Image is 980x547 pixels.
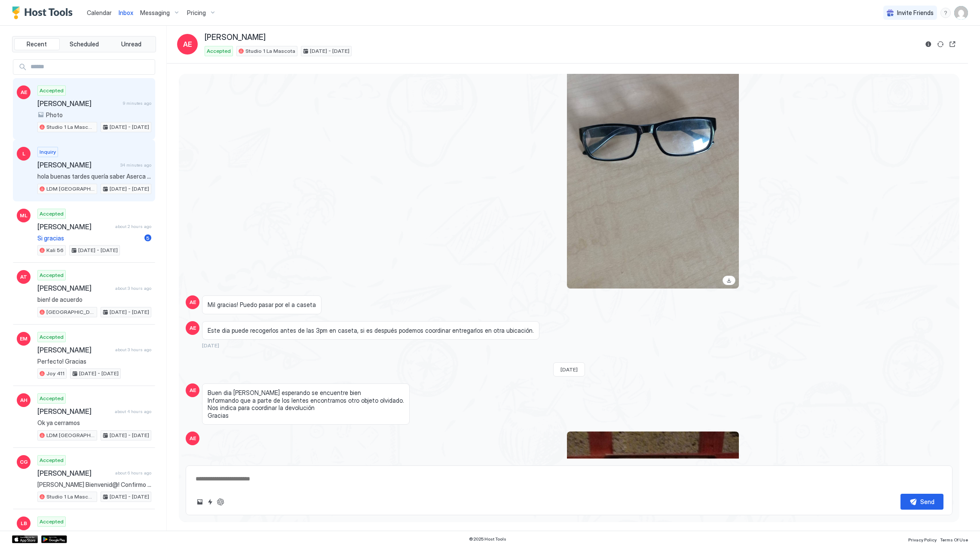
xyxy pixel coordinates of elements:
span: about 6 hours ago [115,470,151,476]
span: Accepted [40,333,64,341]
span: Invite Friends [897,9,934,17]
span: Perfecto! Gracias [37,358,151,365]
span: Buen dia [PERSON_NAME] esperando se encuentre bien Informando que a parte de los lentes encontram... [208,389,404,419]
span: [DATE] [560,366,578,373]
span: AT [20,273,27,281]
span: [PERSON_NAME] [37,161,117,169]
span: AE [190,435,196,442]
button: Quick reply [205,497,215,507]
button: ChatGPT Auto Reply [215,497,226,507]
span: Este dia puede recogerlos antes de las 3pm en caseta, si es después podemos coordinar entregarlos... [208,327,534,334]
span: L [22,150,25,158]
a: Inbox [119,8,133,17]
span: Ok ya cerramos [37,419,151,427]
a: Host Tools Logo [12,6,77,19]
span: [PERSON_NAME] [37,99,119,108]
span: Joy 411 [46,370,64,377]
button: Upload image [195,497,205,507]
span: Accepted [40,518,64,526]
span: Studio 1 La Mascota [245,47,295,55]
a: Calendar [87,8,112,17]
span: Accepted [40,395,64,402]
span: AE [190,386,196,394]
a: App Store [12,535,38,543]
span: Photo [46,111,63,119]
span: [DATE] [202,342,219,349]
span: [PERSON_NAME] Bienvenid@! Confirmo su reservación desde [GEOGRAPHIC_DATA][DATE] hasta [GEOGRAPHIC... [37,481,151,489]
span: LDM [GEOGRAPHIC_DATA] [46,185,95,193]
div: User profile [954,6,968,20]
a: Privacy Policy [908,535,937,544]
span: [PERSON_NAME] [37,222,112,231]
span: hola buenas tardes quería saber Aserca de la reservación [37,173,151,180]
span: Pricing [187,9,206,17]
span: Accepted [40,271,64,279]
span: Scheduled [70,40,99,48]
span: Kali 56 [46,246,64,254]
span: [PERSON_NAME] [37,469,112,477]
span: [DATE] - [DATE] [110,123,149,131]
span: AH [20,396,28,404]
span: Unread [121,40,141,48]
span: [DATE] - [DATE] [79,370,119,377]
span: LDM [GEOGRAPHIC_DATA] [46,432,95,439]
span: [DATE] - [DATE] [110,493,149,501]
input: Input Field [27,60,155,74]
span: AE [190,298,196,306]
span: CG [20,458,28,466]
button: Sync reservation [935,39,946,49]
button: Open reservation [947,39,958,49]
span: © 2025 Host Tools [469,536,506,542]
span: [DATE] - [DATE] [110,308,149,316]
span: [PERSON_NAME] [37,284,112,292]
button: Recent [14,38,60,50]
span: [DATE] - [DATE] [78,246,118,254]
span: Studio 1 La Mascota [46,123,95,131]
button: Reservation information [923,39,934,49]
span: [DATE] - [DATE] [310,47,349,55]
span: Studio 1 La Mascota [46,493,95,501]
span: Recent [27,40,47,48]
span: [GEOGRAPHIC_DATA][PERSON_NAME] A/C Wifi - New [46,308,95,316]
span: Accepted [40,210,64,218]
span: Inquiry [40,148,56,156]
span: Inbox [119,9,133,16]
div: tab-group [12,36,156,52]
span: [DATE] - [DATE] [110,432,149,439]
span: about 3 hours ago [115,286,151,291]
span: AE [190,324,196,332]
span: Mil gracias! Puedo pasar por el a caseta [208,301,316,309]
span: 5 [146,235,150,241]
span: EM [20,335,28,343]
span: [DATE] - [DATE] [110,185,149,193]
a: Google Play Store [41,535,67,543]
span: 34 minutes ago [120,162,151,168]
div: menu [940,8,951,18]
span: Calendar [87,9,112,16]
button: Unread [108,38,154,50]
span: AE [21,88,27,96]
span: ML [20,212,28,219]
span: [PERSON_NAME] [37,407,111,416]
span: bien! de acuerdo [37,296,151,304]
span: about 2 hours ago [115,224,151,229]
button: Send [900,494,943,510]
span: Accepted [207,47,231,55]
a: Download [723,276,735,285]
div: Send [920,497,934,506]
span: AE [183,39,192,49]
span: [PERSON_NAME] [37,346,112,354]
span: Terms Of Use [940,537,968,542]
span: Privacy Policy [908,537,937,542]
span: [PERSON_NAME] [205,33,266,43]
span: about 3 hours ago [115,347,151,353]
button: Scheduled [61,38,107,50]
span: [PERSON_NAME] [37,530,112,539]
span: Accepted [40,87,64,94]
a: Terms Of Use [940,535,968,544]
span: Si gracias [37,234,141,242]
span: about 4 hours ago [115,409,151,414]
